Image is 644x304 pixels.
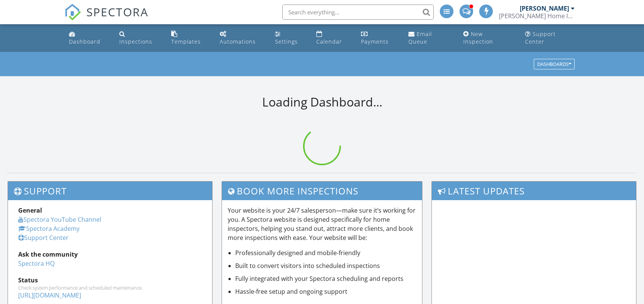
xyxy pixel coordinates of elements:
[116,27,162,49] a: Inspections
[499,12,575,20] div: Al Morris Home Inspections, LLC
[64,10,148,26] a: SPECTORA
[272,27,307,49] a: Settings
[235,261,416,270] li: Built to convert visitors into scheduled inspections
[18,206,42,215] strong: General
[235,274,416,283] li: Fully integrated with your Spectora scheduling and reports
[66,27,110,49] a: Dashboard
[119,38,152,45] div: Inspections
[235,248,416,257] li: Professionally designed and mobile-friendly
[534,59,575,70] button: Dashboards
[463,30,493,45] div: New Inspection
[18,250,202,259] div: Ask the community
[8,182,212,200] h3: Support
[18,233,69,242] a: Support Center
[537,62,571,67] div: Dashboards
[361,38,389,45] div: Payments
[228,206,416,242] p: Your website is your 24/7 salesperson—make sure it’s working for you. A Spectora website is desig...
[18,224,80,233] a: Spectora Academy
[168,27,211,49] a: Templates
[64,4,81,20] img: The Best Home Inspection Software - Spectora
[358,27,399,49] a: Payments
[520,5,569,12] div: [PERSON_NAME]
[313,27,352,49] a: Calendar
[18,259,55,268] a: Spectora HQ
[405,27,454,49] a: Email Queue
[525,30,556,45] div: Support Center
[220,38,256,45] div: Automations
[217,27,266,49] a: Automations (Advanced)
[18,276,202,285] div: Status
[18,285,202,291] div: Check system performance and scheduled maintenance.
[460,27,516,49] a: New Inspection
[522,27,578,49] a: Support Center
[222,182,422,200] h3: Book More Inspections
[282,5,434,20] input: Search everything...
[408,30,432,45] div: Email Queue
[69,38,100,45] div: Dashboard
[432,182,636,200] h3: Latest Updates
[86,4,148,20] span: SPECTORA
[171,38,201,45] div: Templates
[316,38,342,45] div: Calendar
[275,38,298,45] div: Settings
[235,287,416,296] li: Hassle-free setup and ongoing support
[18,215,101,224] a: Spectora YouTube Channel
[18,291,81,299] a: [URL][DOMAIN_NAME]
